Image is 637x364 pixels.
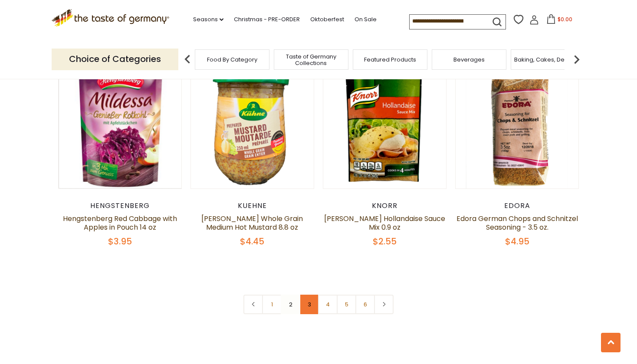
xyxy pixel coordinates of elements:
a: 5 [337,295,356,314]
img: Kuehne Whole Grain Medium Hot Mustard 8.8 oz [191,66,314,188]
a: [PERSON_NAME] Hollandaise Sauce Mix 0.9 oz [324,214,445,232]
a: Hengstenberg Red Cabbage with Apples in Pouch 14 oz [63,214,177,232]
a: 4 [318,295,338,314]
a: Taste of Germany Collections [276,53,346,66]
span: $2.55 [373,235,397,247]
div: Knorr [323,201,447,210]
a: Food By Category [207,56,257,63]
a: [PERSON_NAME] Whole Grain Medium Hot Mustard 8.8 oz [201,214,303,232]
a: 1 [262,295,282,314]
a: Featured Products [364,56,416,63]
img: previous arrow [179,51,196,68]
div: Hengstenberg [58,201,182,210]
a: Oktoberfest [310,15,344,24]
a: Edora German Chops and Schnitzel Seasoning - 3.5 oz. [456,214,578,232]
span: $4.95 [505,235,529,247]
a: Christmas - PRE-ORDER [234,15,300,24]
img: Hengstenberg Red Cabbage with Apples in Pouch 14 oz [59,66,181,188]
div: Edora [455,201,579,210]
span: $3.95 [108,235,132,247]
img: next arrow [568,51,585,68]
span: $0.00 [558,16,572,23]
a: Beverages [453,56,485,63]
a: 6 [355,295,375,314]
button: $0.00 [541,14,578,27]
div: Kuehne [190,201,314,210]
a: Seasons [193,15,223,24]
img: Knorr Hollandaise Sauce Mix 0.9 oz [323,66,446,188]
a: 3 [299,295,319,314]
span: $4.45 [240,235,264,247]
p: Choice of Categories [52,49,178,70]
a: On Sale [355,15,377,24]
a: Baking, Cakes, Desserts [514,56,581,63]
img: Edora German Chops and Schnitzel Seasoning - 3.5 oz. [456,66,578,188]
